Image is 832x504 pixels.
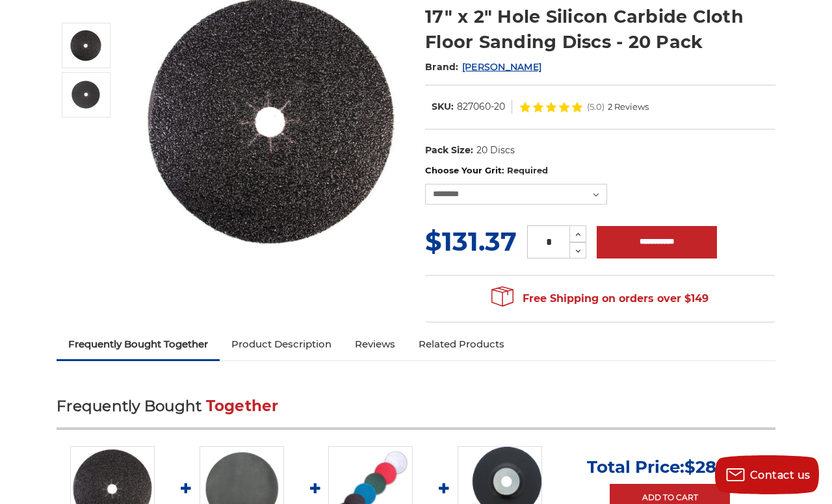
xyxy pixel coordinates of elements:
h1: 17" x 2" Hole Silicon Carbide Cloth Floor Sanding Discs - 20 Pack [425,4,775,55]
span: $131.37 [425,225,517,257]
a: Frequently Bought Together [57,330,220,359]
small: Required [507,165,548,175]
label: Choose Your Grit: [425,164,775,177]
a: [PERSON_NAME] [462,61,541,73]
a: Related Products [407,330,516,359]
span: $282.69 [684,457,753,477]
img: Silicon Carbide 17" x 2" Cloth Floor Sanding Discs [70,29,102,62]
a: Product Description [220,330,343,359]
span: Contact us [750,469,811,481]
a: Reviews [343,330,407,359]
span: Free Shipping on orders over $149 [491,286,708,312]
img: Silicon Carbide 17" x 2" Floor Sanding Cloth Discs [70,79,102,111]
span: Together [206,397,279,415]
button: Contact us [715,455,819,494]
p: Total Price: [587,457,753,477]
span: (5.0) [587,103,604,111]
span: Brand: [425,61,459,73]
span: Frequently Bought [57,397,201,415]
dt: Pack Size: [425,144,473,157]
dt: SKU: [432,100,454,114]
dd: 827060-20 [457,100,505,114]
dd: 20 Discs [476,144,515,157]
span: 2 Reviews [608,103,649,111]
